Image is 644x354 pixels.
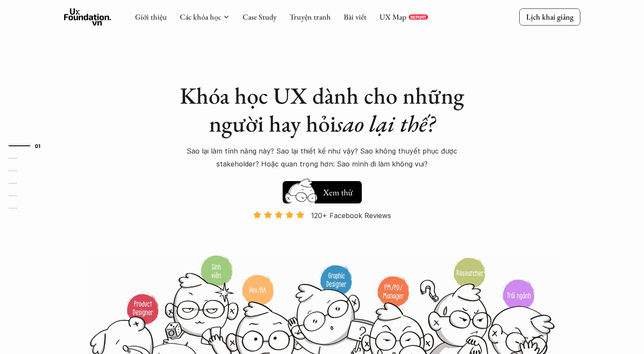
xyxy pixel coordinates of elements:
p: Sao lại làm tính năng này? Sao lại thiết kế như vậy? Sao không thuyết phục được stakeholder? Hoặc... [172,145,473,171]
a: Lịch khai giảng [519,9,580,25]
p: Lịch khai giảng [526,12,573,22]
em: sao lại thế? [336,108,435,139]
a: 120+ Facebook Reviews [246,210,399,254]
a: Truyện tranh [290,12,331,22]
a: Case Study [243,12,277,22]
a: Xem thử [283,177,362,203]
p: 120+ Facebook Reviews [311,209,391,222]
a: Các khóa học [180,12,221,22]
a: Bài viết [344,12,367,22]
a: 01 [9,141,49,151]
p: REPORT [410,15,426,20]
h5: Xem thử [323,186,355,198]
h1: Khóa học UX dành cho những người hay hỏi [172,82,473,138]
a: Giới thiệu [135,12,167,22]
strong: 01 [35,143,41,149]
a: UX Map [379,12,407,22]
a: REPORT [409,15,428,20]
